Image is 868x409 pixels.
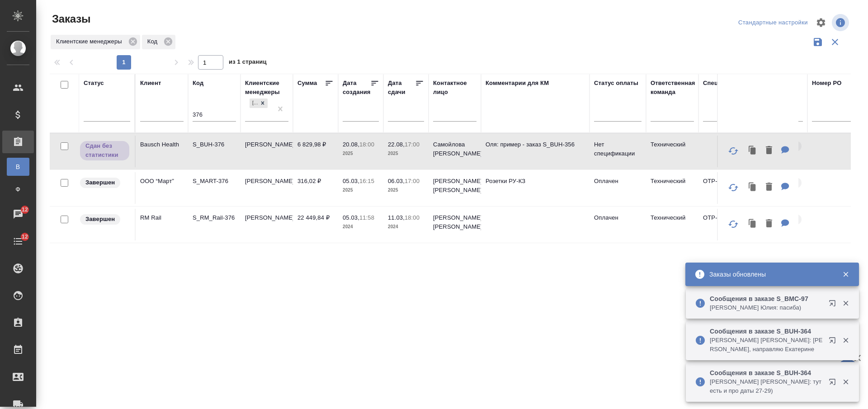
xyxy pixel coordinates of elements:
a: 12 [2,203,34,226]
div: [PERSON_NAME] [250,99,258,108]
div: split button [736,16,810,30]
td: OTP-10070 [698,209,751,240]
p: 17:00 [405,141,420,148]
button: Закрыть [836,378,855,386]
div: Дата сдачи [388,79,415,97]
p: Розетки РУ-КЗ [486,177,585,186]
p: 2025 [343,186,379,195]
div: Клиент [140,79,161,88]
button: Обновить [722,213,744,235]
p: Клиентские менеджеры [56,37,125,46]
p: 05.03, [343,214,359,221]
span: В [11,162,25,171]
p: 2024 [343,222,379,231]
td: [PERSON_NAME] [241,136,293,167]
div: Заказы обновлены [709,270,829,279]
div: Номер PO [812,79,841,88]
td: [PERSON_NAME] [241,209,293,240]
p: Сдан без статистики [85,141,124,160]
p: 2025 [343,149,379,158]
button: Клонировать [744,178,761,197]
td: Самойлова [PERSON_NAME] [429,136,481,167]
p: [PERSON_NAME] [PERSON_NAME]: тут есть и про даты 27-29) [710,377,823,395]
p: 18:00 [405,214,420,221]
p: S_RM_Rail-376 [193,213,236,222]
p: RM Rail [140,213,184,222]
button: Открыть в новой вкладке [823,373,845,395]
td: [PERSON_NAME] [PERSON_NAME] [429,172,481,204]
a: 12 [2,230,34,253]
button: Обновить [722,177,744,198]
p: 2025 [388,186,424,195]
button: Удалить [761,215,777,233]
div: Статус [84,79,104,88]
p: 2025 [388,149,424,158]
p: 06.03, [388,178,405,184]
p: 2024 [388,222,424,231]
p: Код [147,37,160,46]
p: Сообщения в заказе S_BUH-364 [710,327,823,336]
p: Сообщения в заказе S_BUH-364 [710,368,823,377]
p: 11.03, [388,214,405,221]
div: Выставляет КМ при направлении счета или после выполнения всех работ/сдачи заказа клиенту. Окончат... [79,177,130,189]
p: 16:15 [359,178,374,184]
div: Выставляет КМ при направлении счета или после выполнения всех работ/сдачи заказа клиенту. Окончат... [79,213,130,226]
span: 12 [16,205,33,214]
div: Код [142,35,175,49]
td: Технический [646,209,698,240]
td: 22 449,84 ₽ [293,209,338,240]
div: Ответственная команда [651,79,695,97]
p: 22.08, [388,141,405,148]
button: Для КМ: Розетки РУ-КЗ [777,178,794,197]
td: Технический [646,172,698,204]
div: Выставляет ПМ, когда заказ сдан КМу, но начисления еще не проведены [79,140,130,161]
p: [PERSON_NAME] [PERSON_NAME]: [PERSON_NAME], направляю Екатерине [710,336,823,354]
div: Комментарии для КМ [486,79,549,88]
button: Закрыть [836,299,855,307]
div: Статус оплаты [594,79,638,88]
div: Клиентские менеджеры [245,79,288,97]
p: 05.03, [343,178,359,184]
div: Код [193,79,203,88]
button: Удалить [761,178,777,197]
button: Открыть в новой вкладке [823,331,845,353]
p: S_MART-376 [193,177,236,186]
td: 316,02 ₽ [293,172,338,204]
button: Обновить [722,140,744,162]
div: Контактное лицо [433,79,476,97]
td: OTP-12402 [698,172,751,204]
td: [PERSON_NAME] [PERSON_NAME] [429,209,481,240]
span: 12 [16,232,33,241]
span: Настроить таблицу [810,12,832,33]
p: ООО “Март” [140,177,184,186]
div: Дата создания [343,79,370,97]
p: 20.08, [343,141,359,148]
div: Клиентские менеджеры [51,35,140,49]
div: Никифорова Валерия [249,98,269,109]
td: Нет спецификации [590,136,646,167]
p: 17:00 [405,178,420,184]
td: Оплачен [590,209,646,240]
td: Технический [646,136,698,167]
a: В [7,158,29,176]
p: 18:00 [359,141,374,148]
button: Открыть в новой вкладке [823,294,845,316]
p: 11:58 [359,214,374,221]
button: Сбросить фильтры [826,33,844,51]
p: Bausch Health [140,140,184,149]
div: Сумма [297,79,317,88]
td: 6 829,98 ₽ [293,136,338,167]
span: Ф [11,185,25,194]
button: Закрыть [836,336,855,344]
p: Оля: пример - заказ S_BUH-356 [486,140,585,149]
span: из 1 страниц [229,56,267,70]
button: Закрыть [836,270,855,278]
button: Для КМ: Оля: пример - заказ S_BUH-356 [777,141,794,160]
button: Клонировать [744,141,761,160]
td: [PERSON_NAME] [241,172,293,204]
span: Посмотреть информацию [832,14,851,31]
p: [PERSON_NAME] Юлия: пасиба) [710,303,823,312]
button: Клонировать [744,215,761,233]
p: Завершен [85,215,115,224]
p: S_BUH-376 [193,140,236,149]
